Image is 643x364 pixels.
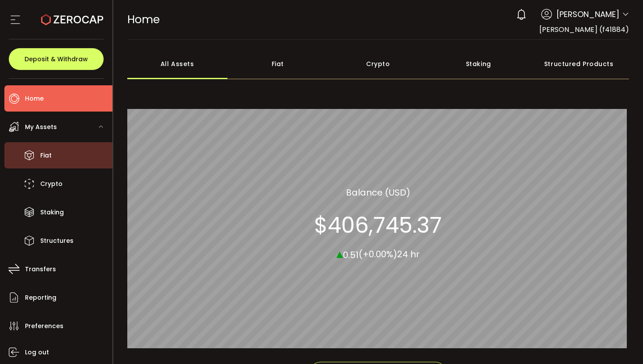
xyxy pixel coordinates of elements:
div: Fiat [227,49,328,79]
span: Reporting [25,291,56,304]
span: Home [127,12,160,27]
span: 24 hr [397,248,419,260]
span: 0.51 [343,248,359,261]
div: Crypto [328,49,429,79]
div: All Assets [127,49,228,79]
div: Structured Products [529,49,629,79]
section: Balance (USD) [346,185,410,199]
span: Transfers [25,263,56,276]
iframe: Chat Widget [599,322,643,364]
span: Log out [25,346,49,359]
section: $406,745.37 [314,212,442,238]
button: Deposit & Withdraw [9,48,104,70]
span: Staking [40,206,64,219]
span: Preferences [25,320,63,332]
span: (+0.00%) [359,248,397,260]
span: My Assets [25,121,57,133]
span: Home [25,92,44,105]
span: [PERSON_NAME] (f41884) [539,24,629,35]
span: [PERSON_NAME] [556,8,619,20]
span: Fiat [40,149,52,162]
div: Staking [428,49,529,79]
span: Crypto [40,178,63,190]
span: ▴ [336,244,343,262]
span: Structures [40,234,73,247]
span: Deposit & Withdraw [24,56,88,62]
